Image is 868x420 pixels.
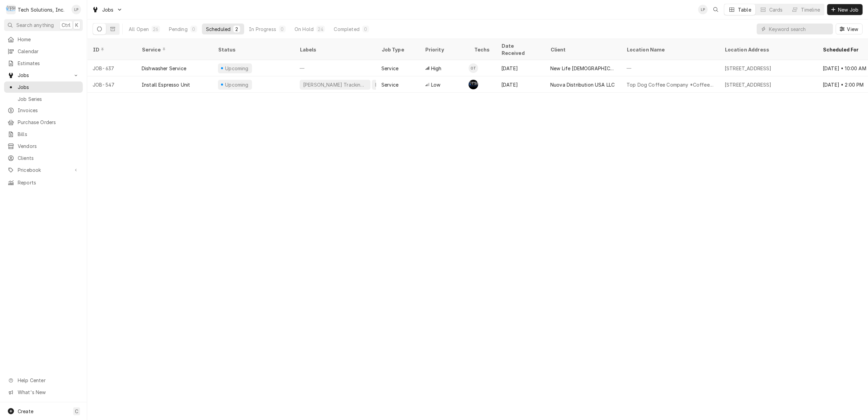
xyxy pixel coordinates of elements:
[725,81,772,88] div: [STREET_ADDRESS]
[627,81,714,88] div: Top Dog Coffee Company *Coffee Trailer*
[153,26,158,33] div: 26
[18,48,79,55] span: Calendar
[698,5,708,14] div: Lisa Paschal's Avatar
[469,80,478,89] div: Austin Fox's Avatar
[18,6,64,13] div: Tech Solutions, Inc.
[75,408,78,415] span: C
[18,377,79,384] span: Help Center
[318,26,323,33] div: 24
[4,105,83,116] a: Invoices
[4,19,83,31] button: Search anythingCtrlK
[142,81,190,88] div: Install Espresso Unit
[18,119,79,126] span: Purchase Orders
[375,81,396,88] div: PO 2998
[206,26,231,33] div: Scheduled
[496,76,545,93] div: [DATE]
[142,46,206,53] div: Service
[62,21,70,29] span: Ctrl
[18,72,69,79] span: Jobs
[18,60,79,67] span: Estimates
[827,4,863,15] button: New Job
[18,142,79,150] span: Vendors
[469,63,478,73] div: Otis Tooley's Avatar
[6,5,16,14] div: Tech Solutions, Inc.'s Avatar
[425,46,462,53] div: Priority
[4,117,83,128] a: Purchase Orders
[469,63,478,73] div: OT
[280,26,284,33] div: 0
[738,6,751,13] div: Table
[4,58,83,69] a: Estimates
[249,26,276,33] div: In Progress
[4,387,83,398] a: Go to What's New
[710,4,721,15] button: Open search
[72,5,81,14] div: Lisa Paschal's Avatar
[18,36,79,43] span: Home
[846,26,859,33] span: View
[294,60,376,76] div: —
[501,42,538,57] div: Date Received
[837,6,860,13] span: New Job
[381,46,414,53] div: Job Type
[224,81,250,88] div: Upcoming
[6,5,16,14] div: T
[4,152,83,164] a: Clients
[93,46,129,53] div: ID
[725,65,772,72] div: [STREET_ADDRESS]
[801,6,820,13] div: Timeline
[621,60,719,76] div: —
[18,84,79,91] span: Jobs
[4,70,83,81] a: Go to Jobs
[769,24,830,34] input: Keyword search
[18,131,79,138] span: Bills
[698,5,708,14] div: LP
[18,408,33,414] span: Create
[4,46,83,57] a: Calendar
[4,129,83,140] a: Bills
[334,26,359,33] div: Completed
[381,65,398,72] div: Service
[18,107,79,114] span: Invoices
[87,76,136,93] div: JOB-547
[18,389,79,396] span: What's New
[102,6,114,13] span: Jobs
[18,95,79,103] span: Job Series
[4,93,83,105] a: Job Series
[496,60,545,76] div: [DATE]
[4,375,83,386] a: Go to Help Center
[4,140,83,152] a: Vendors
[16,21,54,29] span: Search anything
[725,46,810,53] div: Location Address
[550,65,616,72] div: New Life [DEMOGRAPHIC_DATA] Acadamy, [GEOGRAPHIC_DATA]
[550,81,615,88] div: Nuova Distribution USA LLC
[142,65,186,72] div: Dishwasher Service
[431,65,442,72] span: High
[75,21,78,29] span: K
[4,177,83,188] a: Reports
[87,60,136,76] div: JOB-637
[18,154,79,162] span: Clients
[836,24,863,34] button: View
[769,6,783,13] div: Cards
[235,26,239,33] div: 2
[4,81,83,93] a: Jobs
[192,26,196,33] div: 0
[295,26,314,33] div: On Hold
[18,166,69,174] span: Pricebook
[4,164,83,176] a: Go to Pricebook
[72,5,81,14] div: LP
[4,34,83,45] a: Home
[169,26,188,33] div: Pending
[364,26,368,33] div: 0
[18,179,79,186] span: Reports
[550,46,614,53] div: Client
[474,46,490,53] div: Techs
[129,26,149,33] div: All Open
[224,65,250,72] div: Upcoming
[300,46,370,53] div: Labels
[218,46,287,53] div: Status
[89,4,125,15] a: Go to Jobs
[431,81,440,88] span: Low
[469,80,478,89] div: AF
[381,81,398,88] div: Service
